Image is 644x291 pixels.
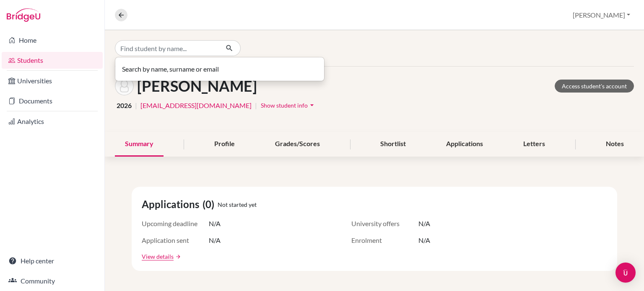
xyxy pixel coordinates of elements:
div: Notes [596,132,634,157]
h1: [PERSON_NAME] [137,77,257,95]
button: Show student infoarrow_drop_down [260,99,317,112]
button: [PERSON_NAME] [569,7,634,23]
span: Upcoming deadline [142,219,209,229]
a: Home [2,32,103,49]
div: Summary [115,132,164,157]
span: N/A [418,219,430,229]
span: N/A [209,235,221,245]
span: Enrolment [351,235,418,245]
span: Application sent [142,235,209,245]
span: N/A [209,219,221,229]
img: Shun Abe's avatar [115,77,134,95]
div: Grades/Scores [265,132,330,157]
span: 2026 [117,100,132,111]
a: arrow_forward [174,254,181,260]
span: (0) [203,197,218,212]
div: Applications [436,132,493,157]
span: University offers [351,219,418,229]
input: Find student by name... [115,40,219,56]
span: Show student info [261,102,308,109]
a: Students [2,52,103,69]
div: Open Intercom Messenger [615,263,636,283]
span: | [135,100,137,111]
span: Applications [142,197,203,212]
img: Bridge-U [7,8,40,22]
span: Not started yet [218,200,257,209]
a: View details [142,252,174,261]
div: Profile [204,132,245,157]
div: Shortlist [370,132,416,157]
div: Letters [513,132,555,157]
a: Documents [2,93,103,109]
a: Access student's account [555,80,634,93]
a: Universities [2,72,103,89]
p: Search by name, surname or email [122,64,317,74]
span: | [255,100,257,111]
a: Analytics [2,113,103,130]
span: N/A [418,235,430,245]
i: arrow_drop_down [308,101,316,109]
a: [EMAIL_ADDRESS][DOMAIN_NAME] [140,100,252,111]
a: Help center [2,252,103,269]
a: Community [2,273,103,289]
